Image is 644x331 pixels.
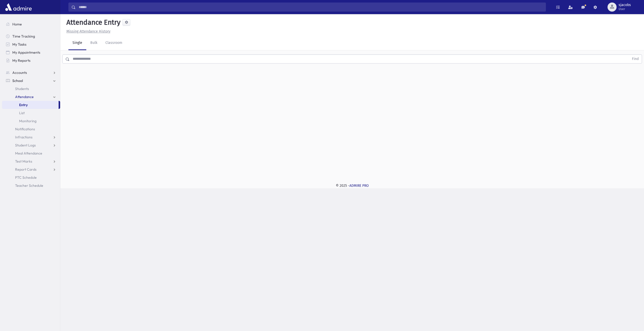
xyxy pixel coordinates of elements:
[12,22,22,26] span: Home
[2,141,60,149] a: Student Logs
[2,93,60,101] a: Attendance
[12,58,30,63] span: My Reports
[2,69,60,77] a: Accounts
[86,36,101,50] a: Bulk
[2,77,60,85] a: School
[2,117,60,125] a: Monitoring
[64,29,110,34] a: Missing Attendance History
[68,36,86,50] a: Single
[2,109,60,117] a: List
[2,56,60,65] a: My Reports
[76,3,546,12] input: Search
[2,157,60,165] a: Test Marks
[4,2,33,12] img: AdmirePro
[15,86,29,91] span: Students
[2,32,60,40] a: Time Tracking
[15,175,37,180] span: PTC Schedule
[12,50,40,55] span: My Appointments
[12,42,26,47] span: My Tasks
[2,48,60,56] a: My Appointments
[15,151,42,156] span: Meal Attendance
[2,165,60,173] a: Report Cards
[2,149,60,157] a: Meal Attendance
[2,20,60,28] a: Home
[349,184,369,188] a: ADMIRE PRO
[101,36,126,50] a: Classroom
[12,70,27,75] span: Accounts
[2,101,59,109] a: Entry
[15,159,32,164] span: Test Marks
[12,34,35,39] span: Time Tracking
[19,111,25,115] span: List
[19,119,36,123] span: Monitoring
[15,135,32,139] span: Infractions
[15,95,34,99] span: Attendance
[15,127,35,131] span: Notifications
[15,183,43,188] span: Teacher Schedule
[2,173,60,182] a: PTC Schedule
[619,7,631,11] span: User
[2,182,60,190] a: Teacher Schedule
[66,29,110,34] u: Missing Attendance History
[68,183,636,188] div: © 2025 -
[2,125,60,133] a: Notifications
[15,143,36,147] span: Student Logs
[15,167,36,172] span: Report Cards
[2,85,60,93] a: Students
[2,133,60,141] a: Infractions
[12,78,23,83] span: School
[629,55,642,63] button: Find
[19,103,28,107] span: Entry
[64,18,120,27] h5: Attendance Entry
[619,3,631,7] span: sjacobs
[2,40,60,48] a: My Tasks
